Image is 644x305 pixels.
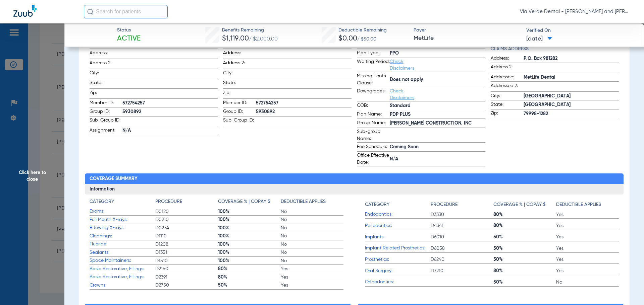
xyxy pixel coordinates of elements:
[524,55,619,62] span: P.O. Box 981282
[223,108,256,116] span: Group ID:
[155,274,218,281] span: D2391
[256,100,352,107] span: 572754257
[431,234,493,240] span: D6010
[281,233,343,239] span: No
[90,249,155,256] span: Sealants:
[431,268,493,274] span: D7210
[556,279,619,286] span: No
[90,208,155,215] span: Exams:
[357,152,390,166] span: Office Effective Date:
[155,233,218,239] span: D1110
[218,241,281,248] span: 100%
[338,35,357,42] span: $0.00
[87,9,93,15] img: Search Icon
[90,198,114,205] h4: Category
[249,36,278,42] span: / $2,000.00
[218,249,281,256] span: 100%
[365,234,431,241] span: Implants:
[90,99,122,107] span: Member ID:
[493,198,556,211] app-breakdown-title: Coverage % | Copay $
[85,173,624,184] h2: Coverage Summary
[365,279,431,286] span: Orthodontics:
[13,5,37,17] img: Zuub Logo
[281,265,343,272] span: Yes
[218,225,281,231] span: 100%
[524,110,619,118] span: 79998-1282
[90,216,155,223] span: Full Mouth X-rays:
[556,245,619,252] span: Yes
[155,241,218,248] span: D1208
[556,268,619,274] span: Yes
[357,120,390,128] span: Group Name:
[90,50,122,59] span: Address:
[223,79,256,88] span: State:
[223,89,256,98] span: Zip:
[218,257,281,264] span: 100%
[90,224,155,231] span: Bitewing X-rays:
[390,102,485,109] span: Standard
[493,256,556,263] span: 50%
[431,245,493,252] span: D6058
[390,111,485,118] span: PDP PLUS
[357,88,390,101] span: Downgrades:
[222,35,249,42] span: $1,119.00
[281,241,343,248] span: No
[218,208,281,215] span: 100%
[122,108,218,116] span: 5930892
[491,46,619,53] h4: Claims Address
[526,35,552,43] span: [DATE]
[390,156,485,163] span: N/A
[357,73,390,87] span: Missing Tooth Clause:
[491,110,524,118] span: Zip:
[390,59,414,71] a: Check Disclaimers
[491,55,524,63] span: Address:
[365,211,431,218] span: Endodontics:
[90,198,155,208] app-breakdown-title: Category
[223,99,256,107] span: Member ID:
[155,282,218,289] span: D2750
[281,198,326,205] h4: Deductible Applies
[414,27,521,34] span: Payer
[90,265,155,273] span: Basic Restorative, Fillings:
[155,225,218,231] span: D0274
[155,208,218,215] span: D0120
[117,27,141,34] span: Status
[281,257,343,264] span: No
[414,34,521,43] span: MetLife
[122,127,218,134] span: N/A
[90,233,155,240] span: Cleanings:
[338,27,387,34] span: Deductible Remaining
[117,34,141,44] span: Active
[365,268,431,275] span: Oral Surgery:
[520,8,631,15] span: Via Verde Dental - [PERSON_NAME] and [PERSON_NAME] DDS
[390,50,485,57] span: PPO
[357,111,390,119] span: Plan Name:
[365,222,431,229] span: Periodontics:
[281,198,343,208] app-breakdown-title: Deductible Applies
[491,74,524,82] span: Addressee:
[281,225,343,231] span: No
[610,273,644,305] iframe: Chat Widget
[431,256,493,263] span: D6240
[390,144,485,151] span: Coming Soon
[526,27,633,34] span: Verified On
[493,279,556,286] span: 50%
[524,101,619,108] span: [GEOGRAPHIC_DATA]
[218,198,281,208] app-breakdown-title: Coverage % | Copay $
[431,198,493,211] app-breakdown-title: Procedure
[281,208,343,215] span: No
[90,127,122,135] span: Assignment:
[493,201,546,208] h4: Coverage % | Copay $
[90,70,122,79] span: City:
[281,249,343,256] span: No
[357,37,376,42] span: / $50.00
[281,216,343,223] span: No
[223,70,256,79] span: City:
[90,108,122,116] span: Group ID:
[365,201,389,208] h4: Category
[155,198,218,208] app-breakdown-title: Procedure
[556,234,619,240] span: Yes
[357,102,390,110] span: COB:
[90,89,122,98] span: Zip:
[493,268,556,274] span: 80%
